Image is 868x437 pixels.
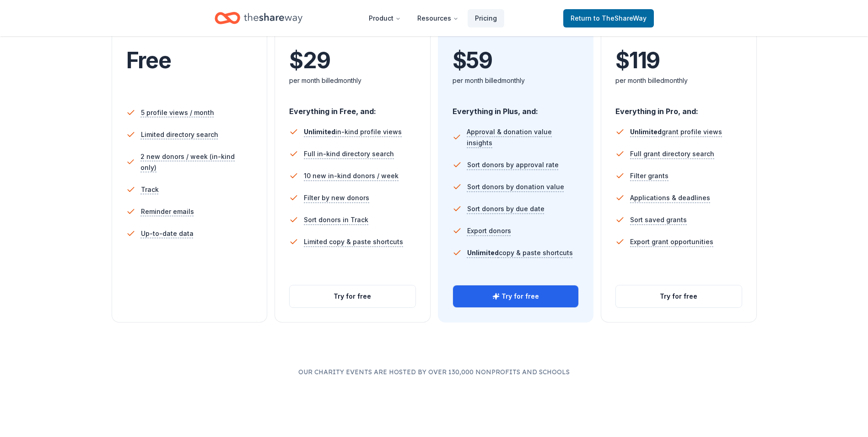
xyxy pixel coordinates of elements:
[37,396,70,421] img: YMCA
[304,192,369,203] span: Filter by new donors
[453,75,579,86] div: per month billed monthly
[453,48,492,73] span: $ 59
[630,170,669,181] span: Filter grants
[140,151,253,173] span: 2 new donors / week (in-kind only)
[141,107,214,118] span: 5 profile views / month
[304,148,394,159] span: Full in-kind directory search
[467,126,579,148] span: Approval & donation value insights
[615,98,742,117] div: Everything in Pro, and:
[630,236,713,247] span: Export grant opportunities
[571,13,647,24] span: Return
[617,396,651,421] img: YMCA
[630,128,662,136] span: Unlimited
[410,9,466,27] button: Resources
[126,47,171,74] span: Free
[453,285,579,307] button: Try for free
[304,128,402,136] span: in-kind profile views
[728,396,806,421] img: Leukemia & Lymphoma Society
[289,48,330,73] span: $ 29
[215,7,302,29] a: Home
[468,9,504,27] a: Pricing
[304,236,403,247] span: Limited copy & paste shortcuts
[593,14,647,22] span: to TheShareWay
[630,128,722,136] span: grant profile views
[361,7,504,29] nav: Main
[630,214,687,225] span: Sort saved grants
[669,396,711,421] img: American Cancer Society
[244,396,366,421] img: The Children's Hospital of Philadelphia
[453,98,579,117] div: Everything in Plus, and:
[630,148,714,159] span: Full grant directory search
[478,396,524,421] img: National PTA
[37,366,831,377] p: Our charity events are hosted by over 130,000 nonprofits and schools
[563,9,654,27] a: Returnto TheShareWay
[467,225,511,236] span: Export donors
[384,396,459,421] img: Habitat for Humanity
[467,249,573,257] span: copy & paste shortcuts
[141,129,218,140] span: Limited directory search
[630,192,710,203] span: Applications & deadlines
[148,396,225,421] img: Leukemia & Lymphoma Society
[615,48,660,73] span: $ 119
[467,203,545,214] span: Sort donors by due date
[289,75,416,86] div: per month billed monthly
[467,181,564,192] span: Sort donors by donation value
[141,184,159,195] span: Track
[304,170,399,181] span: 10 new in-kind donors / week
[141,206,194,217] span: Reminder emails
[615,75,742,86] div: per month billed monthly
[467,249,499,257] span: Unlimited
[542,396,599,421] img: Smithsonian
[290,285,415,307] button: Try for free
[88,396,130,421] img: American Cancer Society
[616,285,742,307] button: Try for free
[304,128,335,136] span: Unlimited
[361,9,408,27] button: Product
[289,98,416,117] div: Everything in Free, and:
[467,159,559,170] span: Sort donors by approval rate
[304,214,368,225] span: Sort donors in Track
[141,228,194,239] span: Up-to-date data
